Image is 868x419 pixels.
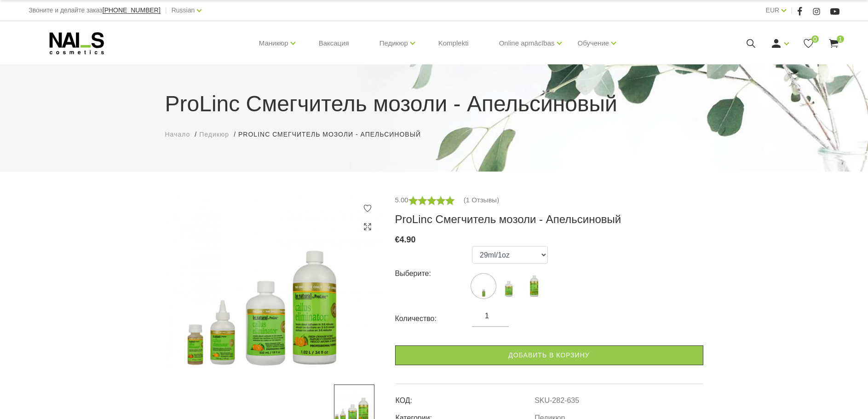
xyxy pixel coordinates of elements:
span: | [791,5,793,16]
img: ... [165,195,381,371]
span: Начало [165,131,190,138]
a: 0 [803,38,814,49]
a: Ваксация [311,21,356,65]
li: ProLinc Смегчитель мозоли - Апельсиновый [238,130,430,139]
h1: ProLinc Смегчитель мозоли - Апельсиновый [165,87,703,121]
span: [PHONE_NUMBER] [103,6,161,14]
span: 5.00 [395,196,408,204]
img: ... [523,275,546,298]
span: 4.90 [400,235,416,244]
a: Обучение [578,25,609,62]
a: 1 [828,38,839,49]
span: Педикюр [199,131,229,138]
a: Добавить в корзину [395,345,703,365]
td: КОД: [395,389,535,406]
a: [PHONE_NUMBER] [103,7,161,14]
span: | [165,5,167,16]
a: Russian [172,5,195,16]
h3: ProLinc Смегчитель мозоли - Апельсиновый [395,212,703,226]
a: Педикюр [379,25,408,62]
div: Выберите: [395,266,472,281]
div: Звоните и делайте заказ [29,5,161,16]
a: Педикюр [199,130,229,139]
img: ... [472,275,495,298]
span: 0 [811,35,819,43]
a: SKU-282-635 [535,396,579,405]
img: ... [497,275,520,298]
div: Количество: [395,311,472,326]
a: Komplekti [431,21,476,65]
a: EUR [766,5,780,16]
a: Начало [165,130,190,139]
a: Online apmācības [499,25,555,62]
a: (1 Отзывы) [464,195,499,206]
span: 1 [837,35,844,43]
a: Маникюр [259,25,288,62]
span: € [395,235,400,244]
